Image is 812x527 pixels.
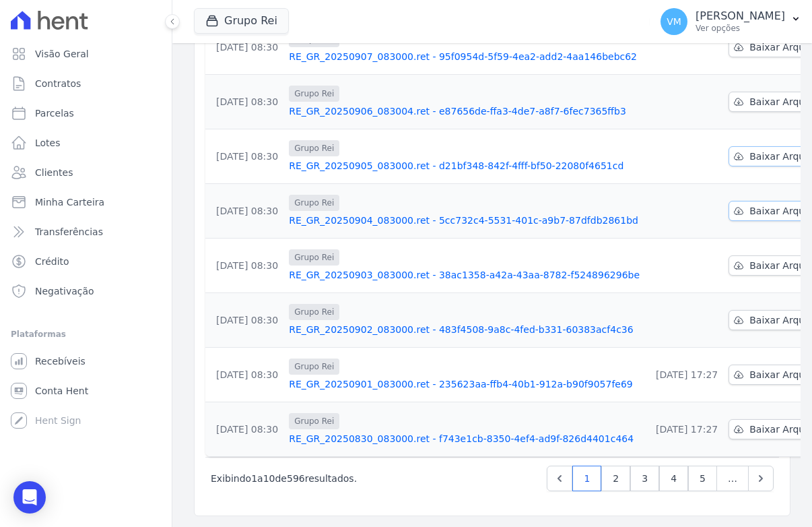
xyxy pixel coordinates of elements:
span: … [716,466,749,491]
a: Clientes [5,159,166,186]
a: RE_GR_20250907_083000.ret - 95f0954d-5f59-4ea2-add2-4aa146bebc62 [289,50,640,63]
td: [DATE] 17:27 [645,348,723,402]
a: RE_GR_20250830_083000.ret - f743e1cb-8350-4ef4-ad9f-826d4401c464 [289,432,640,445]
a: RE_GR_20250902_083000.ret - 483f4508-9a8c-4fed-b331-60383acf4c36 [289,323,640,336]
span: Grupo Rei [289,140,339,156]
span: Negativação [35,284,94,298]
td: [DATE] 08:30 [205,75,283,129]
span: Clientes [35,166,73,179]
a: Crédito [5,248,166,275]
span: Grupo Rei [289,304,339,320]
span: Lotes [35,136,61,150]
button: Grupo Rei [194,8,289,34]
a: Recebíveis [5,348,166,375]
a: 2 [601,466,630,491]
a: Lotes [5,129,166,156]
a: Transferências [5,218,166,245]
span: Recebíveis [35,354,86,368]
a: Previous [547,466,572,491]
span: 596 [287,473,305,484]
a: 3 [630,466,659,491]
a: RE_GR_20250906_083004.ret - e87656de-ffa3-4de7-a8f7-6fec7365ffb3 [289,104,640,118]
a: 5 [688,466,717,491]
a: 1 [572,466,601,491]
a: RE_GR_20250901_083000.ret - 235623aa-ffb4-40b1-912a-b90f9057fe69 [289,377,640,391]
td: [DATE] 08:30 [205,348,283,402]
p: Exibindo a de resultados. [211,472,357,485]
a: Negativação [5,278,166,305]
td: [DATE] 08:30 [205,402,283,457]
span: Conta Hent [35,384,88,398]
button: VM [PERSON_NAME] Ver opções [650,3,812,40]
a: Minha Carteira [5,189,166,216]
span: Grupo Rei [289,359,339,375]
span: Parcelas [35,106,74,120]
span: Contratos [35,77,81,90]
p: [PERSON_NAME] [696,9,785,23]
span: VM [667,17,681,26]
a: RE_GR_20250903_083000.ret - 38ac1358-a42a-43aa-8782-f524896296be [289,268,640,282]
span: 1 [251,473,257,484]
span: Crédito [35,255,69,268]
td: [DATE] 08:30 [205,20,283,75]
span: Grupo Rei [289,86,339,102]
a: Parcelas [5,100,166,127]
span: Grupo Rei [289,249,339,266]
a: Visão Geral [5,40,166,67]
div: Plataformas [11,326,161,342]
span: Grupo Rei [289,413,339,429]
a: Contratos [5,70,166,97]
a: RE_GR_20250905_083000.ret - d21bf348-842f-4fff-bf50-22080f4651cd [289,159,640,173]
p: Ver opções [696,23,785,34]
td: [DATE] 08:30 [205,293,283,348]
span: Transferências [35,225,103,239]
td: [DATE] 08:30 [205,184,283,239]
span: Grupo Rei [289,195,339,211]
span: 10 [263,473,275,484]
div: Open Intercom Messenger [13,481,46,514]
a: 4 [659,466,688,491]
td: [DATE] 17:27 [645,402,723,457]
span: Minha Carteira [35,195,104,209]
a: Conta Hent [5,377,166,404]
td: [DATE] 08:30 [205,129,283,184]
a: RE_GR_20250904_083000.ret - 5cc732c4-5531-401c-a9b7-87dfdb2861bd [289,214,640,227]
a: Next [748,466,774,491]
td: [DATE] 08:30 [205,239,283,293]
span: Visão Geral [35,47,89,61]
